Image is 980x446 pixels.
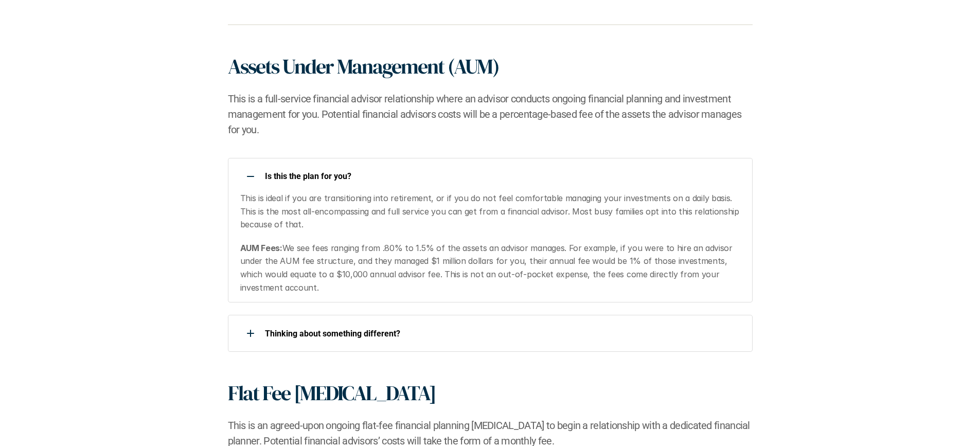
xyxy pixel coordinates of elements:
p: This is ideal if you are transitioning into retirement, or if you do not feel comfortable managin... [240,192,740,231]
p: Is this the plan for you?​ [265,171,739,181]
h1: Flat Fee [MEDICAL_DATA] [228,381,436,405]
strong: AUM Fees: [240,243,282,253]
h1: Assets Under Management (AUM) [228,54,499,79]
p: We see fees ranging from .80% to 1.5% of the assets an advisor manages. For example, if you were ... [240,242,740,294]
h2: This is a full-service financial advisor relationship where an advisor conducts ongoing financial... [228,91,753,137]
p: ​Thinking about something different?​ [265,329,739,338]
